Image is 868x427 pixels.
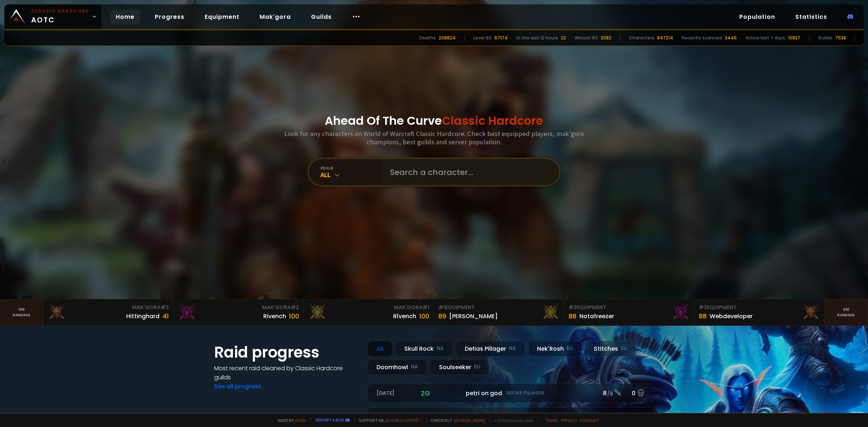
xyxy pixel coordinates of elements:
small: EU [567,345,573,352]
div: Mak'Gora [178,304,299,311]
div: Active last 7 days [745,35,785,41]
div: Rîvench [393,312,416,321]
span: AOTC [31,8,89,25]
small: Classic Hardcore [31,8,89,14]
span: # 3 [161,304,169,311]
div: 22 [561,35,566,41]
a: Equipment [199,9,245,24]
div: Equipment [569,304,690,311]
a: Buy me a coffee [386,418,422,423]
a: Report a bug [316,417,344,423]
a: Mak'Gora#2Rivench100 [174,299,304,325]
span: Checkout [426,418,485,423]
div: Equipment [438,304,559,311]
div: Recently scanned [682,35,722,41]
a: Consent [580,418,599,423]
div: Stitches [585,341,636,356]
a: #1Equipment89[PERSON_NAME] [434,299,564,325]
span: Support me, [354,418,422,423]
a: #2Equipment88Notafreezer [564,299,694,325]
small: NA [411,363,418,371]
span: v. d752d5 - production [490,418,533,423]
div: Notafreezer [579,312,614,321]
div: 206624 [439,35,456,41]
a: Mak'Gora#1Rîvench100 [304,299,434,325]
div: All [367,341,392,356]
a: Home [110,9,140,24]
div: Equipment [699,304,820,311]
div: 88 [699,311,707,321]
div: realm [320,165,381,171]
span: # 3 [699,304,707,311]
div: 7538 [835,35,846,41]
span: Made by [273,418,306,423]
small: EU [621,345,627,352]
a: Statistics [790,9,833,24]
span: # 1 [422,304,429,311]
span: Classic Hardcore [442,112,543,129]
div: Level 60 [473,35,492,41]
div: 67174 [494,35,508,41]
a: [DATE]roaqpetri on godDefias Pillager5 /60 [367,407,654,426]
div: Characters [629,35,654,41]
a: Progress [149,9,190,24]
div: All [320,171,381,179]
h1: Raid progress [214,341,359,364]
input: Search a character... [386,159,550,185]
span: # 1 [438,304,445,311]
small: NA [437,345,444,352]
div: 100 [419,311,429,321]
h3: Look for any characters on World of Warcraft Classic Hardcore. Check best equipped players, mak'g... [281,129,587,146]
a: #3Equipment88Webdeveloper [694,299,825,325]
h4: Most recent raid cleaned by Classic Hardcore guilds [214,364,359,382]
h1: Ahead Of The Curve [325,112,543,129]
div: 100 [289,311,299,321]
small: EU [474,363,480,371]
span: # 2 [291,304,299,311]
div: 89 [438,311,446,321]
div: Nek'Rosh [528,341,582,356]
div: [PERSON_NAME] [449,312,498,321]
a: Population [733,9,781,24]
a: Mak'Gora#3Hittinghard41 [43,299,174,325]
div: Soulseeker [430,359,489,375]
div: Webdeveloper [710,312,753,321]
small: NA [509,345,516,352]
div: Mak'Gora [308,304,429,311]
a: Seeranking [825,299,868,325]
a: a fan [295,418,306,423]
div: Skull Rock [395,341,453,356]
a: Classic HardcoreAOTC [4,4,101,29]
div: Mak'Gora [48,304,169,311]
div: Deaths [419,35,436,41]
a: Privacy [561,418,577,423]
div: Defias Pillager [456,341,525,356]
a: Guilds [305,9,337,24]
div: Doomhowl [367,359,427,375]
a: See all progress [214,382,261,390]
div: 10837 [788,35,800,41]
div: 847214 [657,35,673,41]
a: Terms [545,418,558,423]
div: Hittinghard [126,312,159,321]
div: Guilds [818,35,832,41]
div: In the last 12 hours [516,35,558,41]
a: [DATE]zgpetri on godDefias Pillager8 /90 [367,384,654,403]
a: Mak'gora [254,9,297,24]
div: 41 [162,311,169,321]
div: Almost 60 [575,35,598,41]
div: 88 [569,311,576,321]
div: 2082 [601,35,611,41]
span: # 2 [569,304,577,311]
a: [DOMAIN_NAME] [454,418,485,423]
div: 3446 [725,35,737,41]
div: Rivench [263,312,286,321]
